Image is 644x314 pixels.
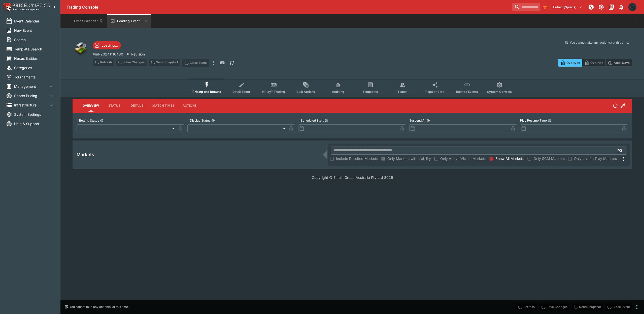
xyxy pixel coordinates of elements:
[336,156,378,161] span: Include Resulted Markets
[13,4,50,7] img: PriceKinetics
[14,84,48,89] span: Management
[131,51,145,57] p: Revision
[456,90,478,94] span: Related Events
[440,156,486,161] span: Only Active/Visible Markets
[192,90,221,94] span: Pricing and Results
[14,93,48,98] span: Sports Pricing
[73,40,89,56] img: other.png
[107,14,151,28] button: Loading Event...
[587,3,596,12] button: NOT Connected to PK
[397,90,408,94] span: Teams
[211,119,215,122] button: Display Status
[103,100,126,112] button: Status
[582,59,605,67] button: Override
[178,100,201,112] button: Actions
[66,5,510,10] div: Trading Console
[387,156,431,161] span: Only Markets with Liability
[211,59,217,67] button: more
[188,79,516,97] div: Event type filters
[298,118,324,123] p: Scheduled Start
[14,121,54,126] span: Help & Support
[148,100,178,112] button: Match Times
[187,118,210,123] p: Display Status
[634,304,640,310] button: more
[14,46,54,52] span: Template Search
[627,2,638,13] button: James Edlin
[605,59,632,67] button: Auto-Save
[70,305,129,309] p: You cannot take any action(s) at this time.
[548,119,551,122] button: Play Resume Time
[495,156,524,161] span: Show All Markets
[332,90,344,94] span: Auditing
[14,65,54,70] span: Categories
[616,146,625,155] button: Open
[574,156,617,161] span: Only Live/In-Play Markets
[597,3,606,12] button: Toggle light/dark mode
[628,3,636,11] div: James Edlin
[296,90,315,94] span: Bulk Actions
[101,43,118,48] p: Loading...
[520,118,547,123] p: Play Resume Time
[487,90,512,94] span: System Controls
[14,37,54,42] span: Search
[607,3,616,12] button: Documentation
[533,156,565,161] span: Only SGM Markets
[558,59,582,67] button: Overtype
[79,100,103,112] button: Overview
[558,59,632,67] div: Start From
[14,102,48,108] span: Infrastructure
[126,100,148,112] button: Details
[14,28,54,33] span: New Event
[426,119,430,122] button: Suspend At
[409,118,425,123] p: Suspend At
[541,3,549,11] button: No Bookmarks
[100,119,104,122] button: Betting Status
[570,40,629,45] p: You cannot take any action(s) at this time.
[14,74,54,80] span: Tournaments
[77,152,94,157] h5: Markets
[550,3,586,11] button: Select Tenant
[2,2,12,12] img: PriceKinetics Logo
[77,118,99,123] p: Betting Status
[13,8,40,11] img: Sportsbook Management
[614,60,630,65] p: Auto-Save
[262,90,285,94] span: InPlay™ Trading
[566,60,580,65] p: Overtype
[617,3,626,12] button: Notifications
[14,112,54,117] span: System Settings
[60,175,644,180] p: Copyright © Entain Group Australia Pty Ltd 2025
[14,18,54,24] span: Event Calendar
[590,60,603,65] p: Override
[512,3,540,11] input: search
[93,51,123,57] p: Copy To Clipboard
[14,56,54,61] span: Nexus Entities
[363,90,378,94] span: Templates
[325,119,328,122] button: Scheduled Start
[232,90,250,94] span: Detail Editor
[71,14,106,28] button: Event Calendar
[621,156,627,162] svg: More
[425,90,444,94] span: Popular Bets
